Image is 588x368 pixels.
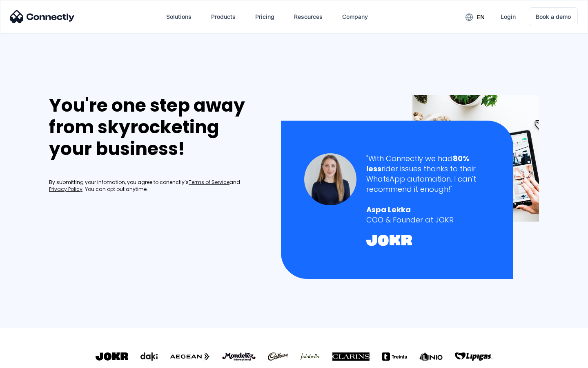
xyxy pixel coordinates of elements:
div: "With Connectly we had rider issues thanks to their WhatsApp automation. I can't recommend it eno... [366,153,490,195]
strong: Aspa Lekka [366,204,411,215]
aside: Language selected: English [8,354,49,365]
div: You're one step away from skyrocketing your business! [49,95,264,159]
div: Solutions [160,7,198,27]
div: Resources [294,11,323,22]
a: Pricing [249,7,281,27]
a: Terms of Service [189,179,229,186]
div: By submitting your infomation, you agree to conenctly’s and . You can opt out anytime. [49,179,264,193]
strong: 80% less [366,153,469,174]
div: en [459,11,491,23]
div: Solutions [166,11,192,22]
div: Pricing [255,11,274,22]
div: COO & Founder at JOKR [366,215,490,225]
div: en [477,11,485,23]
div: Products [205,7,242,27]
div: Login [501,11,516,22]
div: Resources [287,7,329,27]
div: Company [336,7,374,27]
div: Products [211,11,236,22]
div: Company [342,11,368,22]
a: Login [494,7,522,27]
a: Book a demo [529,7,578,26]
img: Connectly Logo [10,10,75,23]
ul: Language list [16,354,49,365]
a: Privacy Policy [49,186,82,193]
